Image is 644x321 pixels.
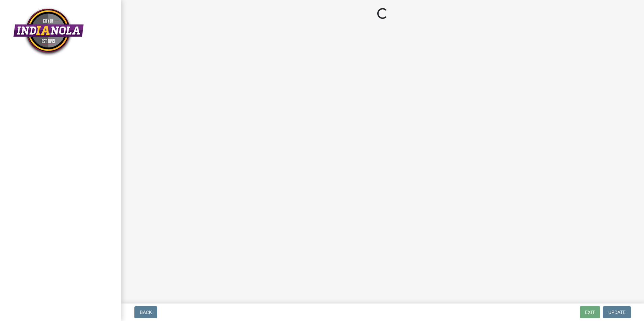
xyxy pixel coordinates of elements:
button: Update [603,306,631,318]
span: Update [608,310,625,315]
span: Back [140,310,152,315]
img: City of Indianola, Iowa [13,7,84,57]
button: Back [134,306,157,318]
button: Exit [580,306,600,318]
